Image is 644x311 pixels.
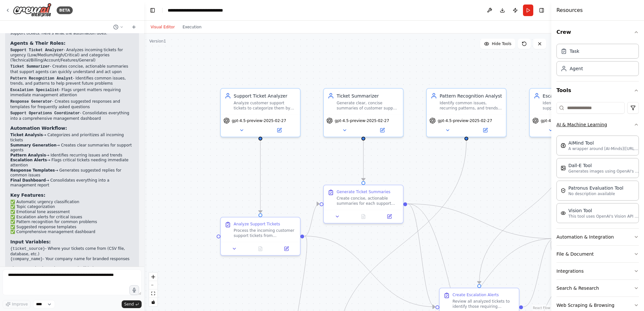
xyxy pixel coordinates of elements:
[232,118,286,123] span: gpt-4.5-preview-2025-02-27
[556,81,639,99] button: Tools
[453,292,499,297] div: Create Escalation Alerts
[10,64,134,74] p: - Creates concise, actionable summaries that support agents can quickly understand and act upon
[10,230,134,235] li: ✅ Comprehensive management dashboard
[337,100,399,111] div: Generate clear, concise summaries of customer support tickets for the support team, highlighting ...
[168,7,240,14] nav: breadcrumb
[480,39,515,49] button: Hide Tools
[568,162,639,169] div: Dall-E Tool
[570,65,583,72] div: Agent
[10,257,43,261] code: {company_name}
[234,93,296,99] div: Support Ticket Analyzer
[561,211,566,216] img: VisionTool
[556,133,639,228] div: AI & Machine Learning
[13,3,51,17] img: Logo
[323,185,404,224] div: Generate Ticket SummariesCreate concise, actionable summaries for each support ticket based on th...
[10,76,73,81] code: Pattern Recognition Analyst
[556,280,639,297] button: Search & Research
[556,41,639,81] div: Crew
[10,133,43,137] strong: Ticket Analysis
[3,300,31,308] button: Improve
[10,153,46,157] strong: Pattern Analysis
[220,217,301,256] div: Analyze Support TicketsProcess the incoming customer support tickets from {ticket_source} and ana...
[561,188,566,193] img: PatronusEvalTool
[407,201,554,242] g: Edge from f2d5279c-35b8-476e-ae16-50dd8597c924 to 2994effa-55bf-4467-be71-40c60441f385
[561,143,566,148] img: AIMindTool
[10,133,134,143] li: → Categorizes and prioritizes all incoming tickets
[556,116,639,133] button: AI & Machine Learning
[234,100,296,111] div: Analyze customer support tickets to categorize them by urgency level (Low, Medium, High, Critical...
[523,235,554,310] g: Edge from 48a948f8-a02c-4751-9761-a1c059222e37 to 2994effa-55bf-4467-be71-40c60441f385
[149,273,157,281] button: zoom in
[10,204,134,210] li: ✅ Topic categorization
[568,169,639,174] p: Generates images using OpenAI's Dall-E model.
[261,127,297,134] button: Open in side panel
[529,88,610,137] div: Escalation SpecialistIdentify urgent and critical support tickets that require immediate escalati...
[10,153,134,158] li: → Identifies recurring issues and trends
[568,214,639,219] p: This tool uses OpenAI's Vision API to describe the contents of an image.
[122,300,142,308] button: Send
[10,257,134,262] li: - Your company name for branded responses
[129,23,139,31] button: Start a new chat
[541,118,595,123] span: gpt-4.5-preview-2025-02-27
[453,299,515,309] div: Review all analyzed tickets to identify those requiring immediate escalation. Generate escalation...
[323,88,404,137] div: Ticket SummarizerGenerate clear, concise summaries of customer support tickets for the support te...
[247,245,274,253] button: No output available
[407,201,435,310] g: Edge from f2d5279c-35b8-476e-ae16-50dd8597c924 to 48a948f8-a02c-4751-9761-a1c059222e37
[10,88,59,92] code: Escalation Specialist
[10,48,134,63] p: - Analyzes incoming tickets for urgency (Low/Medium/High/Critical) and categories (Technical/Bill...
[556,263,639,279] button: Integrations
[335,118,389,123] span: gpt-4.5-preview-2025-02-27
[10,239,51,244] strong: Input Variables:
[492,41,511,46] span: Hide Tools
[10,215,134,220] li: ✅ Escalation alerts for critical issues
[10,64,50,69] code: Ticket Summarizer
[556,229,639,245] button: Automation & Integration
[111,23,126,31] button: Switch to previous chat
[337,93,399,99] div: Ticket Summarizer
[10,246,134,257] li: - Where your tickets come from (CSV file, database, etc.)
[426,88,507,137] div: Pattern Recognition AnalystIdentify common issues, recurring patterns, and trends across multiple...
[568,207,639,214] div: Vision Tool
[10,220,134,225] li: ✅ Pattern recognition for common problems
[10,126,67,131] strong: Automation Workflow:
[10,41,66,46] strong: Agents & Their Roles:
[10,99,134,109] p: - Creates suggested responses and templates for frequently asked questions
[148,6,157,15] button: Hide left sidebar
[10,143,57,147] strong: Summary Generation
[568,185,623,191] div: Patronus Evaluation Tool
[275,245,297,253] button: Open in side panel
[10,143,134,153] li: → Creates clear summaries for support agents
[467,127,503,134] button: Open in side panel
[476,140,573,284] g: Edge from 287815fb-9557-4fe3-9c83-7676751b96a8 to 48a948f8-a02c-4751-9761-a1c059222e37
[10,266,134,281] p: The automation is ready to run and will help your support team work more efficiently while ensuri...
[147,23,179,31] button: Visual Editor
[440,93,502,99] div: Pattern Recognition Analyst
[537,6,546,15] button: Hide right sidebar
[10,210,134,215] li: ✅ Emotional tone assessment
[561,165,566,171] img: DallETool
[10,48,64,52] code: Support Ticket Analyzer
[10,111,134,121] p: - Consolidates everything into a comprehensive management dashboard
[10,76,134,86] p: - Identifies common issues, trends, and patterns to help prevent future problems
[568,146,639,151] p: A wrapper around [AI-Minds]([URL][DOMAIN_NAME]). Useful for when you need answers to questions fr...
[10,178,134,188] li: → Consolidates everything into a management report
[10,168,134,178] li: → Generates suggested replies for common issues
[234,221,280,227] div: Analyze Support Tickets
[533,306,550,310] a: React Flow attribution
[10,168,55,173] strong: Response Templates
[149,273,157,306] div: React Flow controls
[10,178,46,183] strong: Final Dashboard
[543,93,605,99] div: Escalation Specialist
[10,111,80,116] code: Support Operations Coordinator
[179,23,205,31] button: Execution
[556,246,639,262] button: File & Document
[149,281,157,289] button: zoom out
[304,201,319,239] g: Edge from ef00fe8e-5d2e-40ce-939b-e724742d5e88 to f2d5279c-35b8-476e-ae16-50dd8597c924
[378,213,400,221] button: Open in side panel
[438,118,492,123] span: gpt-4.5-preview-2025-02-27
[304,233,435,310] g: Edge from ef00fe8e-5d2e-40ce-939b-e724742d5e88 to 48a948f8-a02c-4751-9761-a1c059222e37
[10,225,134,230] li: ✅ Suggested response templates
[440,100,502,111] div: Identify common issues, recurring patterns, and trends across multiple customer support tickets. ...
[543,100,605,111] div: Identify urgent and critical support tickets that require immediate escalation to senior support ...
[10,158,47,162] strong: Escalation Alerts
